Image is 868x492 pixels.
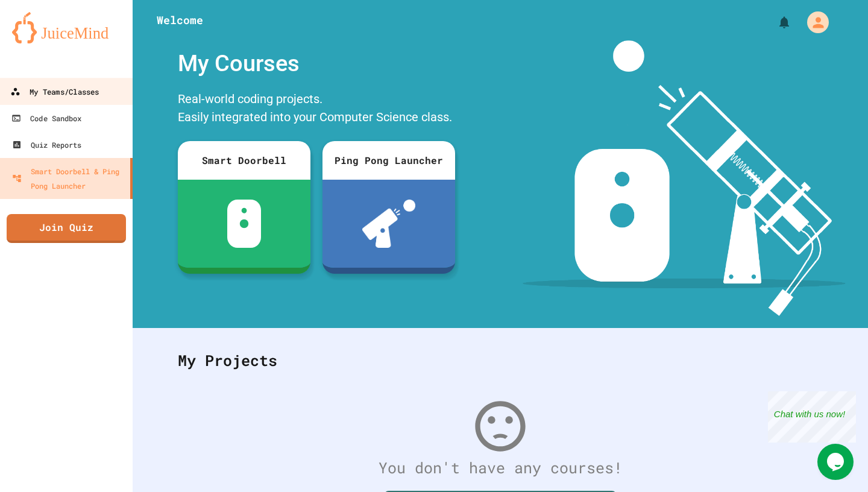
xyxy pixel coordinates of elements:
[817,444,856,480] iframe: chat widget
[12,12,121,43] img: logo-orange.svg
[755,12,794,33] div: My Notifications
[178,141,310,180] div: Smart Doorbell
[523,40,846,316] img: banner-image-my-projects.png
[794,8,832,36] div: My Account
[362,200,416,248] img: ppl-with-ball.png
[7,214,126,243] a: Join Quiz
[768,391,856,443] iframe: chat widget
[227,200,262,248] img: sdb-white.svg
[322,141,455,180] div: Ping Pong Launcher
[166,456,835,479] div: You don't have any courses!
[12,164,125,193] div: Smart Doorbell & Ping Pong Launcher
[172,40,461,87] div: My Courses
[10,84,99,99] div: My Teams/Classes
[172,87,461,132] div: Real-world coding projects. Easily integrated into your Computer Science class.
[11,111,81,125] div: Code Sandbox
[166,337,835,384] div: My Projects
[12,137,81,152] div: Quiz Reports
